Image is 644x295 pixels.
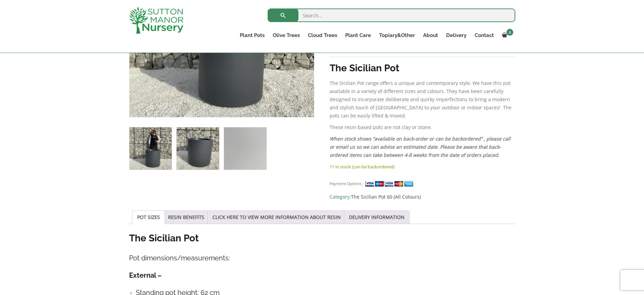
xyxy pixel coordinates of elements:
em: When stock shows “available on back-order or can be backordered” , please call or email us so we ... [330,135,511,158]
img: The Sicilian Cylinder Pot 60 Colour Charcoal - Image 2 [176,127,219,170]
img: logo [129,7,183,34]
a: Topiary&Other [375,31,419,40]
span: 1 [506,29,513,36]
a: About [419,31,442,40]
a: Cloud Trees [304,31,341,40]
input: Search... [268,8,515,22]
p: These resin-based pots are not clay or stone. [330,123,515,131]
a: Delivery [442,31,471,40]
strong: External – [129,271,162,279]
a: Plant Pots [236,31,269,40]
strong: The Sicilian Pot [330,62,399,74]
a: The Sicilian Pot 60 (All Colours) [351,193,421,200]
a: DELIVERY INFORMATION [349,211,404,224]
strong: The Sicilian Pot [129,233,199,244]
img: The Sicilian Cylinder Pot 60 Colour Charcoal - Image 3 [224,127,266,170]
img: payment supported [365,180,416,187]
a: 1 [498,31,515,40]
p: 11 in stock (can be backordered) [330,163,515,171]
a: RESIN BENEFITS [168,211,204,224]
h4: Pot dimensions/measurements: [129,253,515,263]
a: POT SIZES [137,211,160,224]
a: Contact [471,31,498,40]
a: CLICK HERE TO VIEW MORE INFORMATION ABOUT RESIN [212,211,341,224]
small: Payment Options: [330,181,362,186]
img: The Sicilian Cylinder Pot 60 Colour Charcoal [129,127,172,170]
span: Category: [330,193,515,201]
p: The Sicilian Pot range offers a unique and contemporary style. We have this pot available in a va... [330,79,515,120]
a: Plant Care [341,31,375,40]
a: Olive Trees [269,31,304,40]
